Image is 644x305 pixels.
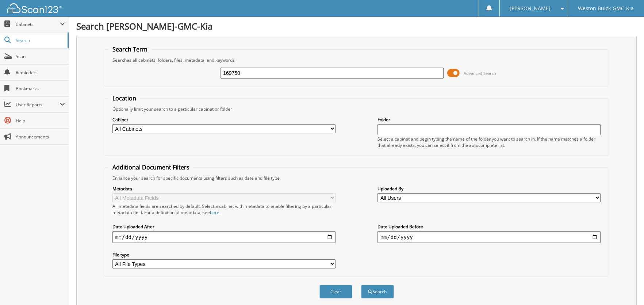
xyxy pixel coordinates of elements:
[76,20,637,32] h1: Search [PERSON_NAME]-GMC-Kia
[377,224,601,230] label: Date Uploaded Before
[377,136,601,148] div: Select a cabinet and begin typing the name of the folder you want to search in. If the name match...
[510,6,551,11] span: [PERSON_NAME]
[112,186,336,192] label: Metadata
[377,186,601,192] label: Uploaded By
[109,175,605,181] div: Enhance your search for specific documents using filters such as date and file type.
[112,231,336,243] input: start
[109,106,605,112] div: Optionally limit your search to a particular cabinet or folder
[112,252,336,258] label: File type
[112,203,336,216] div: All metadata fields are searched by default. Select a cabinet with metadata to enable filtering b...
[16,85,65,92] span: Bookmarks
[319,285,352,298] button: Clear
[16,21,60,27] span: Cabinets
[7,3,62,13] img: scan123-logo-white.svg
[112,117,336,123] label: Cabinet
[16,118,65,124] span: Help
[464,70,496,76] span: Advanced Search
[210,209,219,216] a: here
[16,102,60,108] span: User Reports
[109,163,193,171] legend: Additional Document Filters
[16,37,64,43] span: Search
[16,134,65,140] span: Announcements
[112,224,336,230] label: Date Uploaded After
[109,94,140,102] legend: Location
[361,285,394,298] button: Search
[607,270,644,305] iframe: Chat Widget
[578,6,634,11] span: Weston Buick-GMC-Kia
[16,69,65,76] span: Reminders
[109,45,151,53] legend: Search Term
[377,231,601,243] input: end
[16,53,65,60] span: Scan
[377,117,601,123] label: Folder
[109,57,605,63] div: Searches all cabinets, folders, files, metadata, and keywords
